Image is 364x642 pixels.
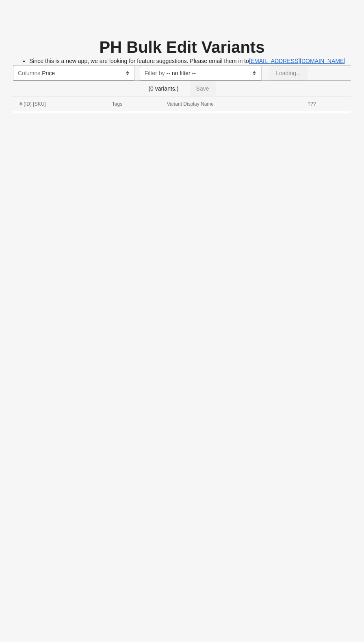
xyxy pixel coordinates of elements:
[301,97,351,111] th: ???
[13,97,106,111] th: # (ID) [SKU]
[13,80,351,97] div: (0 variants. )
[106,97,160,111] th: Tags
[249,58,345,64] a: [EMAIL_ADDRESS][DOMAIN_NAME]
[13,37,351,57] h1: PH Bulk Edit Variants
[29,57,351,65] li: Since this is a new app, we are looking for feature suggestions. Please email them in to
[160,97,301,111] th: Variant Display Name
